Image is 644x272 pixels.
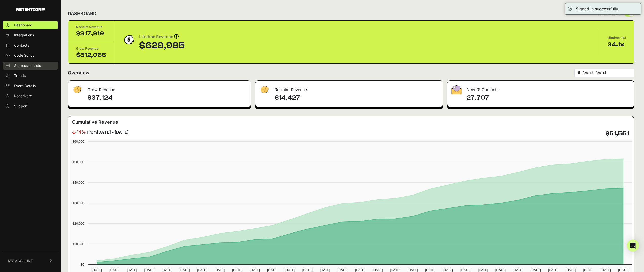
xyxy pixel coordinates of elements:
[607,41,626,49] div: 34.1x
[605,130,629,138] h4: $51,551
[548,268,558,272] text: [DATE]
[460,268,470,272] text: [DATE]
[73,222,84,225] text: $20,000
[92,268,102,272] text: [DATE]
[68,81,251,96] div: Grow Revenue
[14,83,36,88] span: Event Details
[3,51,58,60] a: Code Script
[3,62,58,70] a: Supression Lists
[320,268,330,272] text: [DATE]
[425,268,435,272] text: [DATE]
[139,41,185,51] div: $629,985
[139,33,185,41] div: Lifetime Revenue
[72,85,82,95] img: fa-dollar-13500eef13a19c4ab2b9ed9ad552e47b0d9fc28b02b83b90ba0e00f96d6372e9.png
[3,82,58,90] a: Event Details
[355,268,365,272] text: [DATE]
[601,268,611,272] text: [DATE]
[447,81,634,96] div: New R! Contacts
[76,51,106,59] div: $312,066
[14,23,32,28] span: Dashboard
[14,73,26,78] span: Trends
[267,268,277,272] text: [DATE]
[14,93,32,99] span: Reactivate
[87,129,129,135] span: From
[337,268,347,272] text: [DATE]
[467,94,630,102] h4: 27,707
[627,240,639,252] div: Open Intercom Messenger
[73,181,84,184] text: $40,000
[87,94,247,102] h4: $37,124
[14,33,34,38] span: Integrations
[122,33,135,46] img: dollar-coin-05c43ed7efb7bc0c12610022525b4bbbb207c7efeef5aecc26f025e68dcafac9.png
[77,129,86,136] span: 14%
[162,268,172,272] text: [DATE]
[607,35,626,41] div: Lifetime ROI
[3,102,58,110] a: Support
[451,85,462,94] img: fa-envelope-19ae18322b30453b285274b1b8af3d052b27d846a4fbe8435d1a52b978f639a2.png
[3,92,58,100] a: Reactivate
[81,263,84,266] text: $0
[76,30,106,38] div: $317,919
[372,268,383,272] text: [DATE]
[73,242,84,246] text: $10,000
[408,268,418,272] text: [DATE]
[76,25,106,30] div: Reclaim Revenue
[302,268,313,272] text: [DATE]
[127,268,137,272] text: [DATE]
[443,268,453,272] text: [DATE]
[97,130,129,135] strong: [DATE] - [DATE]
[179,268,190,272] text: [DATE]
[3,41,58,49] a: Contacts
[197,268,207,272] text: [DATE]
[576,6,619,12] div: Signed in successfully.
[478,268,488,272] text: [DATE]
[3,72,58,80] a: Trends
[68,10,96,17] h2: DASHBOARD
[14,63,41,68] span: Supression Lists
[144,268,155,272] text: [DATE]
[14,43,29,48] span: Contacts
[76,46,106,51] div: Grow Revenue
[14,104,28,109] span: Support
[259,85,269,95] img: fa-dollar-13500eef13a19c4ab2b9ed9ad552e47b0d9fc28b02b83b90ba0e00f96d6372e9.png
[16,8,45,11] img: Retention.com
[8,258,33,263] span: MY ACCOUNT
[68,69,89,76] h2: Overview
[390,268,400,272] text: [DATE]
[14,53,34,58] span: Code Script
[73,160,84,164] text: $50,000
[3,253,58,268] a: MY ACCOUNT
[285,268,295,272] text: [DATE]
[495,268,506,272] text: [DATE]
[583,268,593,272] text: [DATE]
[3,31,58,39] a: Integrations
[73,140,84,143] text: $60,000
[513,268,523,272] text: [DATE]
[250,268,260,272] text: [DATE]
[3,21,58,29] a: Dashboard
[109,268,119,272] text: [DATE]
[73,201,84,205] text: $30,000
[618,268,628,272] text: [DATE]
[215,268,225,272] text: [DATE]
[530,268,541,272] text: [DATE]
[72,119,118,126] h3: Cumulative Revenue
[566,268,576,272] text: [DATE]
[275,94,439,102] h4: $14,427
[232,268,242,272] text: [DATE]
[255,81,443,96] div: Reclaim Revenue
